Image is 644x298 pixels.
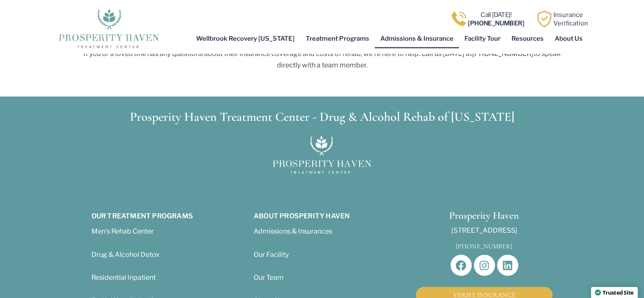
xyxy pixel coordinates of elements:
h3: Prosperity Haven Treatment Center - Drug & Alcohol Rehab of [US_STATE] [79,111,566,123]
a: Our Facility [254,251,289,259]
a: Admissions & Insurance [375,29,459,48]
img: The logo for Prosperity Haven Addiction Recovery Center. [56,7,161,49]
span: [PHONE_NUMBER] [456,242,512,251]
a: Men’s Rehab Center [91,227,154,235]
a: Call [DATE]![PHONE_NUMBER] [468,11,524,27]
span: About prosperity haven [254,212,350,220]
img: Prosperity Haven [273,136,371,174]
b: [PHONE_NUMBER] [468,19,524,27]
span: Our Treatment Programs [91,212,193,220]
a: [PHONE_NUMBER] [472,50,533,58]
a: Treatment Programs [300,29,375,48]
a: Our Team [254,273,284,281]
img: Learn how Prosperity Haven, a verified substance abuse center can help you overcome your addiction [536,11,553,27]
a: About Us [549,29,588,48]
a: Facility Tour [459,29,506,48]
span: [STREET_ADDRESS] [451,226,517,234]
a: [PHONE_NUMBER] [456,239,512,251]
span: Prosperity Haven [449,209,519,222]
p: If you or a loved one has any questions about their insurance coverage and costs of rehab, we’re ... [79,48,566,71]
img: Call one of Prosperity Haven's dedicated counselors today so we can help you overcome addiction [451,11,467,27]
a: Resources [506,29,549,48]
a: Residential Inpatient [91,273,156,281]
a: InsuranceVerification [553,11,588,27]
a: Drug & Alcohol Detox [91,251,160,259]
a: Wellbrook Recovery [US_STATE] [191,29,300,48]
a: Admissions & Insurances [254,227,332,235]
